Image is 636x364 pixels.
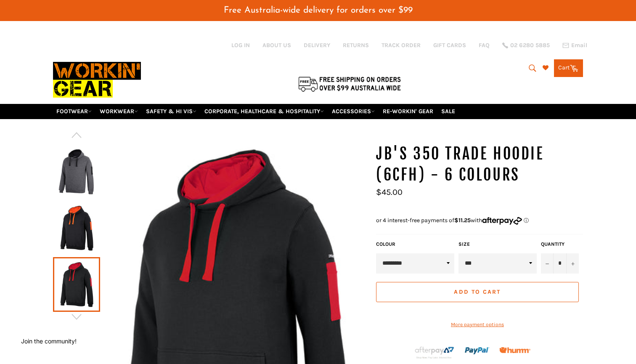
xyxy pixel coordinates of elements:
[304,41,330,49] a: DELIVERY
[414,345,455,360] img: Afterpay-Logo-on-dark-bg_large.png
[96,104,141,119] a: WORKWEAR
[454,288,501,295] span: Add to Cart
[571,43,587,48] span: Email
[343,41,369,49] a: RETURNS
[479,41,490,49] a: FAQ
[376,187,403,197] span: $45.00
[376,321,579,328] a: More payment options
[541,253,554,274] button: Reduce item quantity by one
[510,43,550,48] span: 02 6280 5885
[376,282,579,302] button: Add to Cart
[376,241,454,248] label: COLOUR
[566,253,579,274] button: Increase item quantity by one
[224,6,413,15] span: Free Australia-wide delivery for orders over $99
[297,75,402,93] img: Flat $9.95 shipping Australia wide
[562,42,587,49] a: Email
[53,104,95,119] a: FOOTWEAR
[53,56,141,104] img: Workin Gear leaders in Workwear, Safety Boots, PPE, Uniforms. Australia's No.1 in Workwear
[231,42,250,49] a: Log in
[465,338,490,363] img: paypal.png
[376,143,583,185] h1: JB'S 350 Trade Hoodie (6CFH) - 6 Colours
[382,41,421,49] a: TRACK ORDER
[499,347,530,353] img: Humm_core_logo_RGB-01_300x60px_small_195d8312-4386-4de7-b182-0ef9b6303a37.png
[541,241,579,248] label: Quantity
[329,104,378,119] a: ACCESSORIES
[262,41,291,49] a: ABOUT US
[438,104,458,119] a: SALE
[554,59,583,77] a: Cart
[21,337,77,345] button: Join the community!
[502,43,550,48] a: 02 6280 5885
[458,241,537,248] label: Size
[143,104,200,119] a: SAFETY & HI VIS
[379,104,437,119] a: RE-WORKIN' GEAR
[201,104,327,119] a: CORPORATE, HEALTHCARE & HOSPITALITY
[57,149,96,195] img: WORKIN GEAR - JB'S 350 Trade Hoodie
[433,41,466,49] a: GIFT CARDS
[57,205,96,251] img: WORKIN GEAR - JB'S 350 Trade Hoodie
